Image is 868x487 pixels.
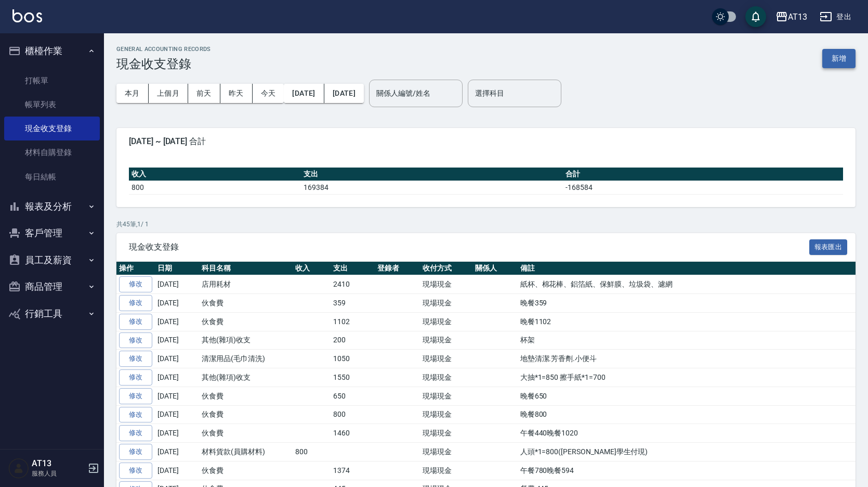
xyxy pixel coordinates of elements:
td: 1374 [331,461,375,480]
th: 日期 [155,262,199,275]
td: [DATE] [155,275,199,294]
td: 清潔用品(毛巾清洗) [199,350,293,368]
a: 修改 [119,351,152,367]
td: 1550 [331,368,375,387]
td: 人頭*1=800([PERSON_NAME]學生付現) [518,443,856,462]
td: 晚餐650 [518,387,856,405]
td: 現場現金 [420,331,472,350]
td: 2410 [331,275,375,294]
span: [DATE] ~ [DATE] 合計 [129,136,843,147]
button: 行銷工具 [4,300,100,327]
td: 現場現金 [420,424,472,443]
button: [DATE] [284,84,324,103]
p: 服務人員 [32,469,85,478]
a: 修改 [119,314,152,330]
td: 其他(雜項)收支 [199,368,293,387]
a: 修改 [119,369,152,386]
td: 現場現金 [420,312,472,331]
td: 材料貨款(員購材料) [199,443,293,462]
td: 1102 [331,312,375,331]
td: 午餐780晚餐594 [518,461,856,480]
button: [DATE] [324,84,364,103]
td: [DATE] [155,387,199,405]
th: 收入 [293,262,331,275]
td: 伙食費 [199,312,293,331]
td: 現場現金 [420,461,472,480]
td: 現場現金 [420,350,472,368]
div: AT13 [788,10,807,23]
a: 報表匯出 [809,241,848,251]
th: 科目名稱 [199,262,293,275]
button: 昨天 [220,84,253,103]
td: 其他(雜項)收支 [199,331,293,350]
button: 員工及薪資 [4,247,100,274]
td: [DATE] [155,350,199,368]
td: 現場現金 [420,405,472,424]
button: AT13 [771,6,811,28]
span: 現金收支登錄 [129,242,809,252]
td: 650 [331,387,375,405]
button: 前天 [188,84,220,103]
a: 打帳單 [4,69,100,93]
button: 商品管理 [4,273,100,300]
button: save [745,6,766,27]
a: 修改 [119,463,152,479]
td: 晚餐1102 [518,312,856,331]
td: 伙食費 [199,461,293,480]
img: Logo [12,9,42,22]
button: 登出 [816,7,856,27]
td: [DATE] [155,443,199,462]
a: 現金收支登錄 [4,117,100,140]
td: 現場現金 [420,387,472,405]
td: 800 [293,443,331,462]
button: 櫃檯作業 [4,37,100,65]
button: 新增 [822,49,856,68]
a: 修改 [119,295,152,311]
button: 上個月 [149,84,188,103]
button: 報表及分析 [4,193,100,220]
td: [DATE] [155,294,199,313]
td: -168584 [563,181,843,194]
button: 本月 [116,84,149,103]
td: 現場現金 [420,368,472,387]
td: [DATE] [155,461,199,480]
a: 修改 [119,388,152,404]
td: 晚餐800 [518,405,856,424]
td: 800 [129,181,301,194]
td: 現場現金 [420,443,472,462]
a: 修改 [119,444,152,460]
td: 大抽*1=850 擦手紙*1=700 [518,368,856,387]
td: [DATE] [155,424,199,443]
td: [DATE] [155,368,199,387]
td: 伙食費 [199,424,293,443]
a: 修改 [119,425,152,441]
td: 午餐440晚餐1020 [518,424,856,443]
td: 紙杯、棉花棒、鋁箔紙、保鮮膜、垃圾袋、濾網 [518,275,856,294]
td: 800 [331,405,375,424]
img: Person [8,458,29,479]
a: 材料自購登錄 [4,140,100,164]
th: 登錄者 [375,262,420,275]
th: 備註 [518,262,856,275]
td: 伙食費 [199,294,293,313]
button: 客戶管理 [4,220,100,247]
button: 報表匯出 [809,239,848,255]
a: 每日結帳 [4,165,100,189]
td: [DATE] [155,312,199,331]
button: 今天 [253,84,284,103]
td: 現場現金 [420,275,472,294]
h2: GENERAL ACCOUNTING RECORDS [116,46,211,53]
h3: 現金收支登錄 [116,57,211,71]
td: 地墊清潔.芳香劑.小便斗 [518,350,856,368]
th: 支出 [301,168,563,181]
td: 店用耗材 [199,275,293,294]
a: 修改 [119,276,152,292]
td: 1460 [331,424,375,443]
a: 修改 [119,407,152,423]
td: 伙食費 [199,405,293,424]
th: 支出 [331,262,375,275]
td: 200 [331,331,375,350]
a: 新增 [822,53,856,63]
td: 杯架 [518,331,856,350]
td: 伙食費 [199,387,293,405]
